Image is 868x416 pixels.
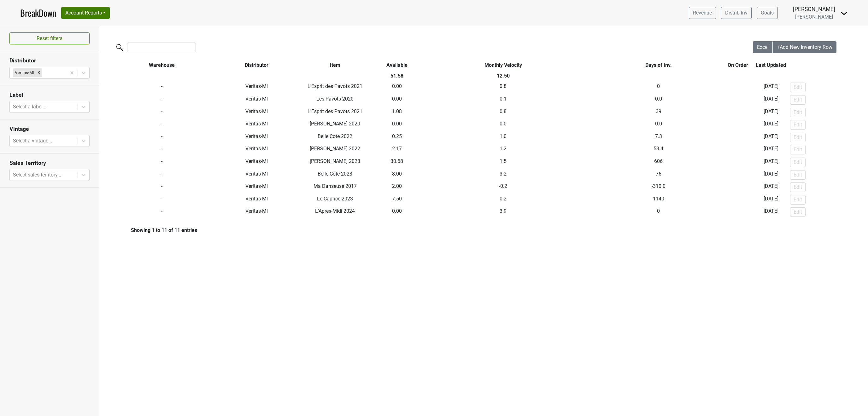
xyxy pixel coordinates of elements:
td: Veritas-MI [225,194,289,206]
td: 1140 [594,194,723,206]
td: - [99,181,225,194]
td: - [723,94,754,106]
td: - [99,169,225,181]
td: - [99,81,225,94]
h3: Vintage [9,126,90,132]
div: Showing 1 to 11 of 11 entries [99,227,197,233]
td: 0 [594,206,723,219]
span: Belle Cote 2023 [318,171,352,177]
td: - [723,131,754,144]
td: 2.00 [382,181,412,194]
th: 51.58 [382,71,412,81]
th: Last Updated: activate to sort column ascending [753,60,789,71]
button: Excel [753,41,773,53]
td: - [723,206,754,219]
button: Edit [790,108,806,117]
td: 606 [594,156,723,169]
td: 30.58 [382,156,412,169]
th: On Order: activate to sort column ascending [723,60,754,71]
td: Veritas-MI [225,144,289,156]
td: [DATE] [753,169,789,181]
td: Veritas-MI [225,181,289,194]
td: 1.2 [412,144,594,156]
button: Reset filters [9,32,90,44]
h3: Label [9,92,90,98]
td: 2.17 [382,144,412,156]
td: 1.0 [412,131,594,144]
td: [DATE] [753,156,789,169]
a: Distrib Inv [721,7,752,19]
th: Available: activate to sort column ascending [382,60,412,71]
button: Edit [790,182,806,192]
td: 3.9 [412,206,594,219]
td: [DATE] [753,106,789,119]
span: [PERSON_NAME] 2023 [310,158,360,164]
div: Veritas-MI [13,68,35,77]
td: - [723,106,754,119]
td: 1.5 [412,156,594,169]
td: - [723,181,754,194]
td: - [723,81,754,94]
img: Dropdown Menu [840,9,848,17]
span: [PERSON_NAME] 2022 [310,146,360,152]
td: Veritas-MI [225,106,289,119]
th: Item: activate to sort column ascending [289,60,382,71]
td: Veritas-MI [225,94,289,106]
td: 3.2 [412,169,594,181]
td: - [99,118,225,131]
td: 1.08 [382,106,412,119]
button: Edit [790,83,806,92]
th: 12.50 [412,71,594,81]
td: 0.0 [412,118,594,131]
td: Veritas-MI [225,206,289,219]
td: Veritas-MI [225,81,289,94]
td: [DATE] [753,144,789,156]
td: - [99,156,225,169]
span: [PERSON_NAME] [795,14,833,20]
td: 7.3 [594,131,723,144]
span: [PERSON_NAME] 2020 [310,121,360,127]
td: 39 [594,106,723,119]
td: - [723,118,754,131]
td: 0.8 [412,106,594,119]
td: -0.2 [412,181,594,194]
span: Excel [757,44,769,50]
td: 0.00 [382,206,412,219]
td: [DATE] [753,131,789,144]
td: 0.00 [382,81,412,94]
div: [PERSON_NAME] [793,5,835,13]
td: 8.00 [382,169,412,181]
button: Edit [790,170,806,180]
td: 0.00 [382,94,412,106]
td: 76 [594,169,723,181]
td: [DATE] [753,181,789,194]
span: Le Caprice 2023 [317,196,353,202]
button: Edit [790,195,806,205]
th: Monthly Velocity: activate to sort column ascending [412,60,594,71]
td: Veritas-MI [225,169,289,181]
td: - [99,206,225,219]
span: L'Esprit des Pavots 2021 [308,108,362,114]
th: Distributor: activate to sort column ascending [225,60,289,71]
td: 0.8 [412,81,594,94]
td: [DATE] [753,194,789,206]
button: Edit [790,133,806,142]
button: +Add New Inventory Row [773,41,836,53]
td: Veritas-MI [225,131,289,144]
td: 0.0 [594,118,723,131]
div: Remove Veritas-MI [35,68,42,77]
td: [DATE] [753,81,789,94]
td: 0.00 [382,118,412,131]
td: - [99,144,225,156]
a: Goals [757,7,778,19]
td: [DATE] [753,94,789,106]
td: 7.50 [382,194,412,206]
button: Account Reports [61,7,110,19]
h3: Sales Territory [9,160,90,166]
td: - [723,194,754,206]
td: 0 [594,81,723,94]
td: [DATE] [753,118,789,131]
td: - [723,169,754,181]
button: Edit [790,120,806,130]
span: Les Pavots 2020 [316,96,354,102]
